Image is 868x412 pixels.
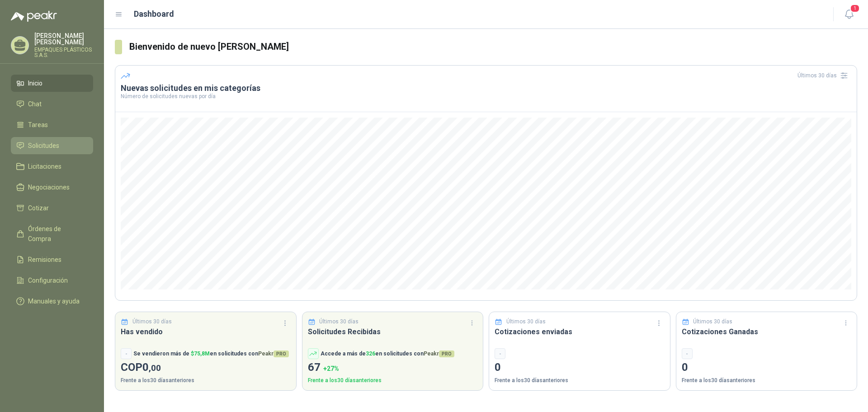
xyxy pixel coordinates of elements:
[121,83,851,94] h3: Nuevas solicitudes en mis categorías
[682,359,852,376] p: 0
[11,220,93,247] a: Órdenes de Compra
[132,317,172,326] p: Últimos 30 días
[28,161,61,171] span: Licitaciones
[439,350,454,357] span: PRO
[495,359,665,376] p: 0
[495,326,665,337] h3: Cotizaciones enviadas
[682,376,852,385] p: Frente a los 30 días anteriores
[323,365,339,372] span: + 27 %
[495,376,665,385] p: Frente a los 30 días anteriores
[11,272,93,289] a: Configuración
[34,33,93,45] p: [PERSON_NAME] [PERSON_NAME]
[34,47,93,58] p: EMPAQUES PLÁSTICOS S.A.S.
[11,137,93,154] a: Solicitudes
[495,348,505,359] div: -
[11,95,93,113] a: Chat
[321,350,454,358] p: Accede a más de en solicitudes con
[682,348,693,359] div: -
[149,363,161,373] span: ,00
[28,99,42,109] span: Chat
[797,68,851,83] div: Últimos 30 días
[121,359,291,376] p: COP
[28,255,61,265] span: Remisiones
[11,179,93,196] a: Negociaciones
[319,317,359,326] p: Últimos 30 días
[11,11,57,22] img: Logo peakr
[682,326,852,337] h3: Cotizaciones Ganadas
[28,203,49,213] span: Cotizar
[11,251,93,268] a: Remisiones
[11,293,93,310] a: Manuales y ayuda
[28,275,68,285] span: Configuración
[142,361,161,374] span: 0
[28,182,70,192] span: Negociaciones
[28,296,80,306] span: Manuales y ayuda
[841,6,857,23] button: 1
[121,376,291,385] p: Frente a los 30 días anteriores
[274,350,289,357] span: PRO
[11,158,93,175] a: Licitaciones
[366,350,375,357] span: 326
[11,75,93,92] a: Inicio
[11,199,93,217] a: Cotizar
[28,120,48,130] span: Tareas
[121,348,132,359] div: -
[121,326,291,337] h3: Has vendido
[129,40,857,54] h3: Bienvenido de nuevo [PERSON_NAME]
[11,116,93,133] a: Tareas
[28,141,59,151] span: Solicitudes
[308,326,478,337] h3: Solicitudes Recibidas
[308,376,478,385] p: Frente a los 30 días anteriores
[850,4,860,13] span: 1
[133,350,289,358] p: Se vendieron más de en solicitudes con
[121,94,851,99] p: Número de solicitudes nuevas por día
[308,359,478,376] p: 67
[424,350,454,357] span: Peakr
[191,350,210,357] span: $ 75,8M
[28,78,42,88] span: Inicio
[258,350,289,357] span: Peakr
[134,8,174,20] h1: Dashboard
[28,224,85,244] span: Órdenes de Compra
[506,317,546,326] p: Últimos 30 días
[693,317,732,326] p: Últimos 30 días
